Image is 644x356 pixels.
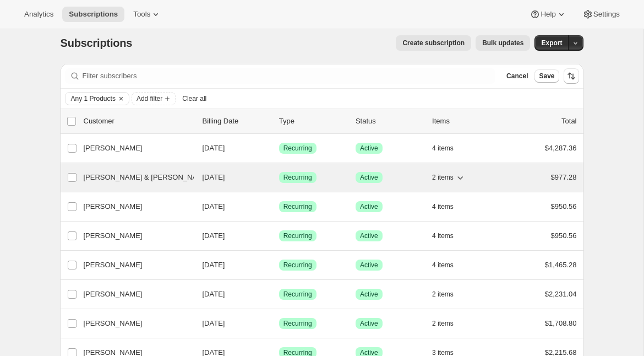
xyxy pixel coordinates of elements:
p: Customer [84,116,194,127]
span: Active [360,144,378,153]
span: [DATE] [203,202,225,211]
div: [PERSON_NAME][DATE]SuccessRecurringSuccessActive2 items$2,231.04 [84,287,577,302]
span: [PERSON_NAME] [84,318,143,329]
button: [PERSON_NAME] [77,198,187,215]
div: Items [432,116,500,127]
span: Analytics [24,10,53,19]
button: [PERSON_NAME] [77,227,187,245]
span: Create subscription [402,39,465,47]
div: [PERSON_NAME][DATE]SuccessRecurringSuccessActive4 items$950.56 [84,199,577,214]
button: Clear [116,93,127,105]
button: 4 items [432,199,466,214]
span: $2,231.04 [545,290,577,298]
span: 2 items [432,173,454,182]
span: Add filter [137,94,162,103]
button: Any 1 Products [66,93,116,105]
button: Settings [576,7,626,22]
span: [DATE] [203,319,225,327]
span: $1,465.28 [545,261,577,269]
span: Active [360,319,378,328]
span: 2 items [432,290,454,299]
div: [PERSON_NAME][DATE]SuccessRecurringSuccessActive2 items$1,708.80 [84,316,577,331]
span: 4 items [432,261,454,269]
button: Cancel [502,69,532,83]
span: 4 items [432,231,454,240]
span: Subscriptions [69,10,118,19]
span: Bulk updates [482,39,523,47]
button: Save [534,69,559,83]
button: Create subscription [396,35,471,51]
span: [PERSON_NAME] [84,201,143,212]
span: Clear all [182,94,206,103]
span: Active [360,290,378,299]
div: [PERSON_NAME][DATE]SuccessRecurringSuccessActive4 items$1,465.28 [84,257,577,273]
p: Billing Date [203,116,270,127]
span: Active [360,261,378,269]
p: Status [356,116,423,127]
span: 4 items [432,144,454,153]
span: 2 items [432,319,454,328]
button: Help [523,7,573,22]
span: Recurring [283,144,312,153]
span: Recurring [283,202,312,211]
button: Clear all [178,92,211,105]
button: 4 items [432,228,466,244]
span: Cancel [506,72,528,80]
span: $977.28 [551,173,577,181]
span: $950.56 [551,202,577,211]
span: $1,708.80 [545,319,577,327]
button: 2 items [432,170,466,185]
button: 2 items [432,316,466,331]
input: Filter subscribers [83,68,496,84]
span: [PERSON_NAME] [84,260,143,271]
span: [DATE] [203,144,225,152]
span: $4,287.36 [545,144,577,152]
span: $950.56 [551,231,577,240]
button: [PERSON_NAME] & [PERSON_NAME] [77,169,187,186]
span: Active [360,231,378,240]
span: Tools [133,10,150,19]
span: 4 items [432,202,454,211]
button: [PERSON_NAME] [77,256,187,274]
button: Export [534,35,569,51]
span: [PERSON_NAME] [84,230,143,241]
button: 4 items [432,141,466,156]
span: [DATE] [203,173,225,181]
div: CustomerBilling DateTypeStatusItemsTotal [84,116,577,127]
button: [PERSON_NAME] [77,315,187,332]
span: Active [360,202,378,211]
button: Add filter [132,92,176,105]
span: Recurring [283,261,312,269]
span: Any 1 Products [71,94,116,103]
span: Recurring [283,231,312,240]
span: Help [541,10,555,19]
span: [DATE] [203,290,225,298]
span: Save [539,72,554,80]
button: Analytics [18,7,60,22]
button: Subscriptions [62,7,124,22]
button: Sort the results [564,68,579,84]
button: [PERSON_NAME] [77,139,187,157]
span: [DATE] [203,231,225,240]
span: [PERSON_NAME] & [PERSON_NAME] [84,172,210,183]
button: Bulk updates [476,35,530,51]
p: Total [561,116,576,127]
span: Recurring [283,290,312,299]
span: Recurring [283,173,312,182]
span: Active [360,173,378,182]
span: Settings [593,10,620,19]
div: [PERSON_NAME] & [PERSON_NAME][DATE]SuccessRecurringSuccessActive2 items$977.28 [84,170,577,185]
span: [PERSON_NAME] [84,143,143,154]
span: Subscriptions [61,37,133,49]
button: [PERSON_NAME] [77,285,187,303]
span: Export [541,39,562,47]
div: [PERSON_NAME][DATE]SuccessRecurringSuccessActive4 items$4,287.36 [84,141,577,156]
span: Recurring [283,319,312,328]
span: [DATE] [203,261,225,269]
div: Type [279,116,347,127]
span: [PERSON_NAME] [84,289,143,300]
div: [PERSON_NAME][DATE]SuccessRecurringSuccessActive4 items$950.56 [84,228,577,244]
button: Tools [127,7,168,22]
button: 2 items [432,287,466,302]
button: 4 items [432,257,466,273]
